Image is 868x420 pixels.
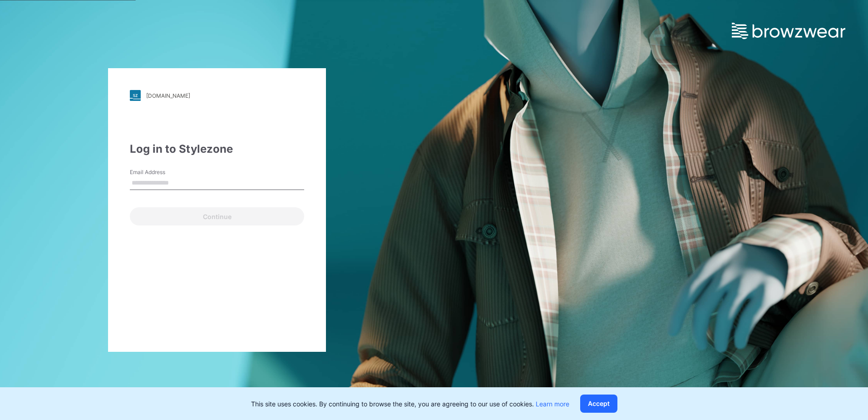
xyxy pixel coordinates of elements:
[146,92,190,99] div: [DOMAIN_NAME]
[732,23,845,39] img: browzwear-logo.e42bd6dac1945053ebaf764b6aa21510.svg
[130,168,193,176] label: Email Address
[251,399,569,409] p: This site uses cookies. By continuing to browse the site, you are agreeing to our use of cookies.
[580,395,617,413] button: Accept
[130,90,141,101] img: stylezone-logo.562084cfcfab977791bfbf7441f1a819.svg
[130,90,304,101] a: [DOMAIN_NAME]
[130,141,304,157] div: Log in to Stylezone
[536,400,569,408] a: Learn more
